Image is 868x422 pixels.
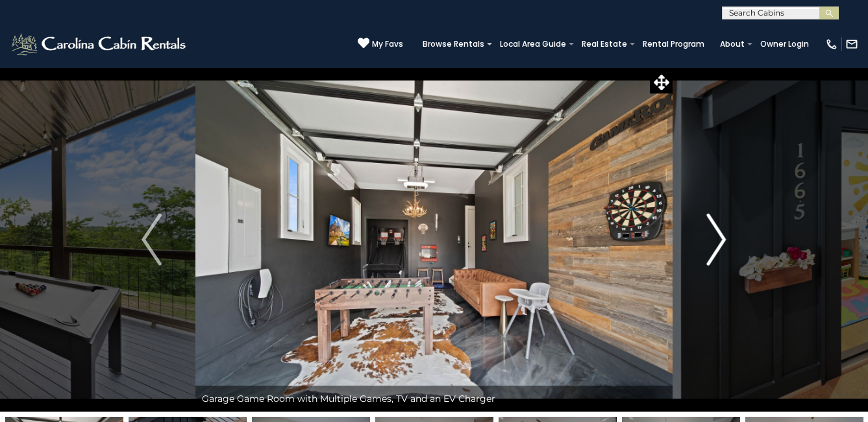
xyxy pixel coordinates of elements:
img: arrow [706,214,726,266]
img: White-1-2.png [10,31,190,57]
div: Garage Game Room with Multiple Games, TV and an EV Charger [195,386,673,412]
a: About [713,35,751,53]
a: Real Estate [575,35,634,53]
a: My Favs [358,37,403,51]
img: phone-regular-white.png [825,38,838,51]
img: mail-regular-white.png [845,38,858,51]
span: My Favs [372,38,403,50]
button: Previous [108,68,195,412]
img: arrow [142,214,161,266]
a: Browse Rentals [416,35,491,53]
button: Next [673,68,760,412]
a: Owner Login [754,35,815,53]
a: Rental Program [636,35,711,53]
a: Local Area Guide [493,35,573,53]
